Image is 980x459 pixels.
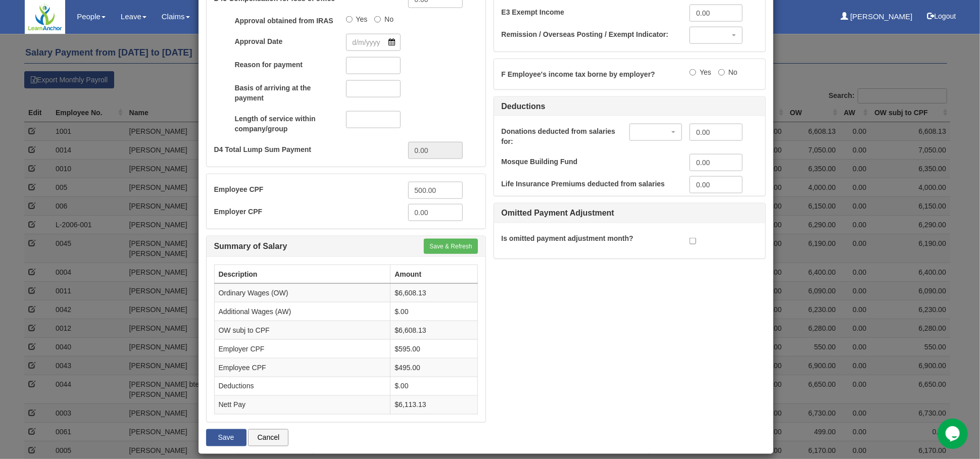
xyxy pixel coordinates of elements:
label: Reason for payment [235,60,338,70]
td: $595.00 [390,340,477,359]
iframe: chat widget [938,419,970,449]
label: Mosque Building Fund [502,157,682,167]
label: Yes [690,67,711,77]
label: Approval obtained from IRAS [235,16,338,26]
label: D4 Total Lump Sum Payment [214,144,401,155]
td: $.00 [390,302,477,321]
label: E3 Exempt Income [502,7,682,17]
input: Cancel [248,429,288,446]
td: Deductions [214,377,390,396]
h5: Omitted Payment Adjustment [502,209,758,218]
td: Additional Wages (AW) [214,302,390,321]
label: Remission / Overseas Posting / Exempt Indicator: [502,29,682,39]
label: Employee CPF [214,184,401,194]
label: No [718,67,738,77]
label: Employer CPF [214,207,401,217]
th: Description [214,265,390,284]
label: F Employee's income tax borne by employer? [502,69,682,79]
label: No [374,14,394,24]
td: $495.00 [390,359,477,377]
label: Donations deducted from salaries for: [502,126,622,146]
label: Yes [346,14,368,24]
td: $6,608.13 [390,321,477,340]
td: Employer CPF [214,340,390,359]
label: Approval Date [235,36,338,46]
td: Nett Pay [214,396,390,415]
label: Length of service within company/group [235,114,338,134]
h5: Deductions [502,102,758,111]
button: Save [206,429,247,446]
h5: Summary of Salary [214,242,287,250]
td: $6,608.13 [390,284,477,302]
button: Save & Refresh [424,239,477,254]
td: OW subj to CPF [214,321,390,340]
label: Life Insurance Premiums deducted from salaries [502,179,682,189]
td: Employee CPF [214,359,390,377]
input: d/m/yyyy [346,34,401,51]
th: Amount [390,265,477,284]
td: Ordinary Wages (OW) [214,284,390,302]
label: Is omitted payment adjustment month? [502,233,682,243]
td: $.00 [390,377,477,396]
label: Basis of arriving at the payment [235,83,338,103]
td: $6,113.13 [390,396,477,415]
